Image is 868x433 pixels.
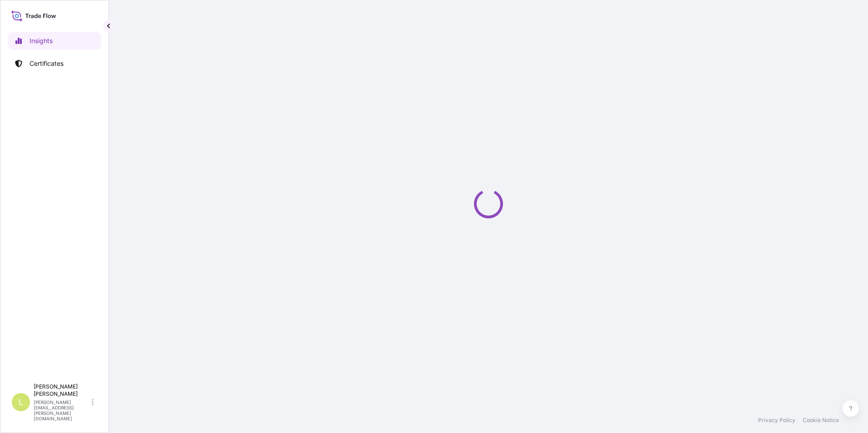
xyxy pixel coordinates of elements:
[19,398,23,407] span: L
[30,59,64,68] p: Certificates
[758,417,795,424] a: Privacy Policy
[34,399,90,421] p: [PERSON_NAME][EMAIL_ADDRESS][PERSON_NAME][DOMAIN_NAME]
[803,417,839,424] a: Cookie Notice
[8,32,101,50] a: Insights
[30,36,53,45] p: Insights
[34,383,90,398] p: [PERSON_NAME] [PERSON_NAME]
[8,54,101,73] a: Certificates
